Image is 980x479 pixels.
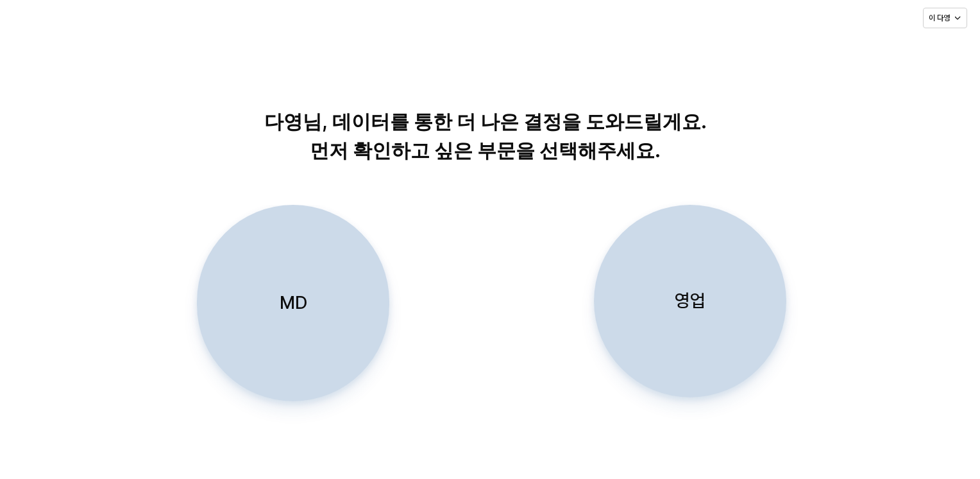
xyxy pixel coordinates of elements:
p: 영업 [675,289,705,313]
p: 다영님, 데이터를 통한 더 나은 결정을 도와드릴게요. 먼저 확인하고 싶은 부문을 선택해주세요. [158,107,813,165]
button: 영업 [594,205,786,397]
p: MD [279,291,307,315]
button: MD [196,205,389,401]
p: 이 다영 [929,13,950,23]
button: 이 다영 [923,8,967,28]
